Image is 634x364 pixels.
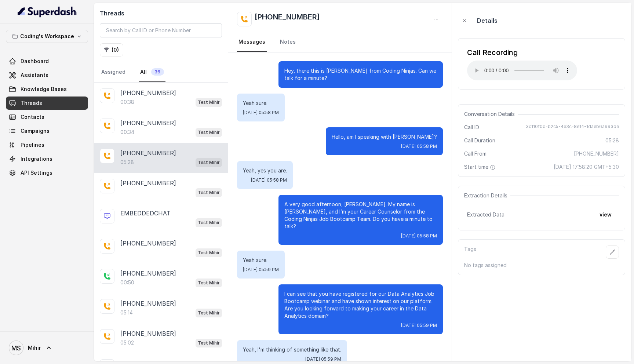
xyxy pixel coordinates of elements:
[574,150,619,157] span: [PHONE_NUMBER]
[21,72,48,79] span: Assistants
[477,16,498,25] p: Details
[120,209,171,218] p: EMBEDDEDCHAT
[18,6,77,18] img: light.svg
[464,262,619,269] p: No tags assigned
[198,219,220,226] p: Test Mihir
[120,329,176,338] p: [PHONE_NUMBER]
[21,155,52,163] span: Integrations
[464,110,518,118] span: Conversation Details
[21,85,67,93] span: Knowledge Bases
[243,256,279,264] p: Yeah sure.
[21,58,49,65] span: Dashboard
[605,137,619,144] span: 05:28
[21,113,44,121] span: Contacts
[100,23,222,37] input: Search by Call ID or Phone Number
[120,159,134,166] p: 05:28
[120,98,134,106] p: 00:38
[100,9,222,18] h2: Threads
[6,55,88,68] a: Dashboard
[28,344,41,352] span: Mihir
[595,208,616,221] button: view
[198,249,220,256] p: Test Mihir
[6,110,88,124] a: Contacts
[554,163,619,171] span: [DATE] 17:58:20 GMT+5:30
[120,299,176,308] p: [PHONE_NUMBER]
[464,137,495,144] span: Call Duration
[526,124,619,131] span: 3c110f0b-b2c5-4e3c-8e14-1daeb6a993de
[120,339,134,346] p: 05:02
[21,127,50,135] span: Campaigns
[21,99,42,107] span: Threads
[464,124,479,131] span: Call ID
[332,133,437,141] p: Hello, am I speaking with [PERSON_NAME]?
[198,279,220,287] p: Test Mihir
[100,62,127,82] a: Assigned
[284,290,437,320] p: I can see that you have registered for our Data Analytics Job Bootcamp webinar and have shown int...
[6,83,88,96] a: Knowledge Bases
[100,62,222,82] nav: Tabs
[401,233,437,239] span: [DATE] 05:58 PM
[120,119,176,127] p: [PHONE_NUMBER]
[120,309,133,316] p: 05:14
[464,192,510,199] span: Extraction Details
[120,269,176,278] p: [PHONE_NUMBER]
[305,356,341,362] span: [DATE] 05:59 PM
[284,201,437,230] p: A very good afternoon, [PERSON_NAME]. My name is [PERSON_NAME], and I’m your Career Counselor fro...
[198,159,220,166] p: Test Mihir
[6,338,88,358] a: Mihir
[243,346,341,353] p: Yeah, I'm thinking of something like that.
[198,339,220,347] p: Test Mihir
[120,179,176,188] p: [PHONE_NUMBER]
[243,267,279,273] span: [DATE] 05:59 PM
[21,169,52,176] span: API Settings
[6,97,88,110] a: Threads
[6,30,88,43] button: Coding's Workspace
[139,62,165,82] a: All36
[401,143,437,149] span: [DATE] 05:58 PM
[237,32,267,52] a: Messages
[6,138,88,152] a: Pipelines
[120,128,134,136] p: 00:34
[198,129,220,136] p: Test Mihir
[21,141,44,149] span: Pipelines
[467,211,504,218] span: Extracted Data
[198,189,220,196] p: Test Mihir
[6,124,88,138] a: Campaigns
[464,150,487,157] span: Call From
[11,344,21,352] text: MS
[120,279,134,286] p: 00:50
[464,245,476,259] p: Tags
[6,166,88,179] a: API Settings
[120,149,176,157] p: [PHONE_NUMBER]
[100,43,123,57] button: (0)
[467,61,577,80] audio: Your browser does not support the audio element.
[401,323,437,328] span: [DATE] 05:59 PM
[20,32,74,41] p: Coding's Workspace
[278,32,297,52] a: Notes
[120,88,176,97] p: [PHONE_NUMBER]
[6,69,88,82] a: Assistants
[198,309,220,317] p: Test Mihir
[6,152,88,165] a: Integrations
[237,32,443,52] nav: Tabs
[243,99,279,107] p: Yeah sure.
[243,167,287,174] p: Yeah, yes you are.
[151,68,164,76] span: 36
[198,99,220,106] p: Test Mihir
[464,163,497,171] span: Start time
[243,110,279,116] span: [DATE] 05:58 PM
[120,239,176,248] p: [PHONE_NUMBER]
[284,67,437,82] p: Hey, there this is [PERSON_NAME] from Coding Ninjas. Can we talk for a minute?
[255,12,320,26] h2: [PHONE_NUMBER]
[251,177,287,183] span: [DATE] 05:58 PM
[467,47,577,58] div: Call Recording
